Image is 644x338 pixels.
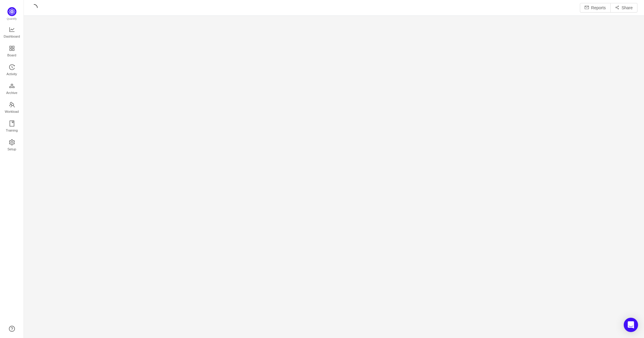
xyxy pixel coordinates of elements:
[9,64,15,76] a: Activity
[9,46,15,58] a: Board
[580,3,611,13] button: icon: mailReports
[624,318,638,332] div: Open Intercom Messenger
[9,139,15,145] i: icon: setting
[7,7,16,16] img: Quantify
[9,83,15,89] i: icon: gold
[30,4,38,11] i: icon: loading
[7,17,17,20] span: Quantify
[9,102,15,108] i: icon: team
[7,143,16,155] span: Setup
[5,106,19,118] span: Workload
[4,30,20,42] span: Dashboard
[610,3,637,13] button: icon: share-altShare
[9,102,15,114] a: Workload
[7,49,16,61] span: Board
[9,45,15,51] i: icon: appstore
[9,121,15,133] a: Training
[7,68,17,80] span: Activity
[9,64,15,70] i: icon: history
[9,326,15,332] a: icon: question-circle
[9,27,15,33] i: icon: line-chart
[9,27,15,39] a: Dashboard
[6,87,17,99] span: Archive
[6,124,18,136] span: Training
[9,83,15,95] a: Archive
[9,140,15,152] a: Setup
[9,121,15,126] i: icon: book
